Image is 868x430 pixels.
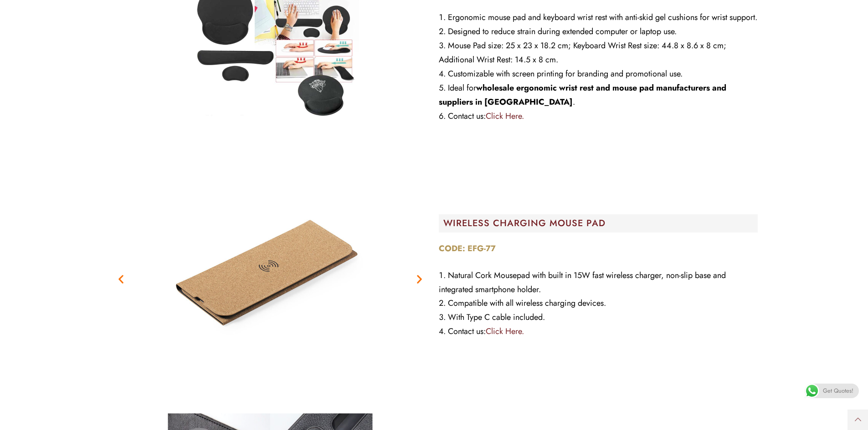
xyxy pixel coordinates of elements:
[823,384,853,398] span: Get Quotes!
[439,39,758,67] li: Mouse Pad size: 25 x 23 x 18.2 cm; Keyboard Wrist Rest size: 44.8 x 8.6 x 8 cm; Additional Wrist ...
[439,109,758,123] li: Contact us:
[439,310,758,324] li: With Type C cable included.
[439,82,726,108] strong: wholesale ergonomic wrist rest and mouse pad manufacturers and suppliers in [GEOGRAPHIC_DATA]
[115,273,127,285] div: Previous slide
[156,165,384,393] img: ECF-77-sustainable-coverage-1
[439,81,758,109] li: Ideal for .
[439,296,758,310] li: Compatible with all wireless charging devices.
[439,324,758,339] li: Contact us:
[486,110,524,122] a: Click Here.
[439,25,758,39] li: Designed to reduce strain during extended computer or laptop use.
[439,243,496,254] strong: CODE: EFG-77
[486,325,524,337] a: Click Here.
[439,67,758,81] li: Customizable with screen printing for branding and promotional use.
[439,10,758,25] li: Ergonomic mouse pad and keyboard wrist rest with anti-skid gel cushions for wrist support.
[111,165,430,393] div: Image Carousel
[414,273,425,285] div: Next slide
[439,268,758,297] li: Natural Cork Mousepad with built in 15W fast wireless charger, non-slip base and integrated smart...
[111,165,430,393] div: 1 / 5
[443,219,758,228] h2: WIRELESS CHARGING MOUSE PAD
